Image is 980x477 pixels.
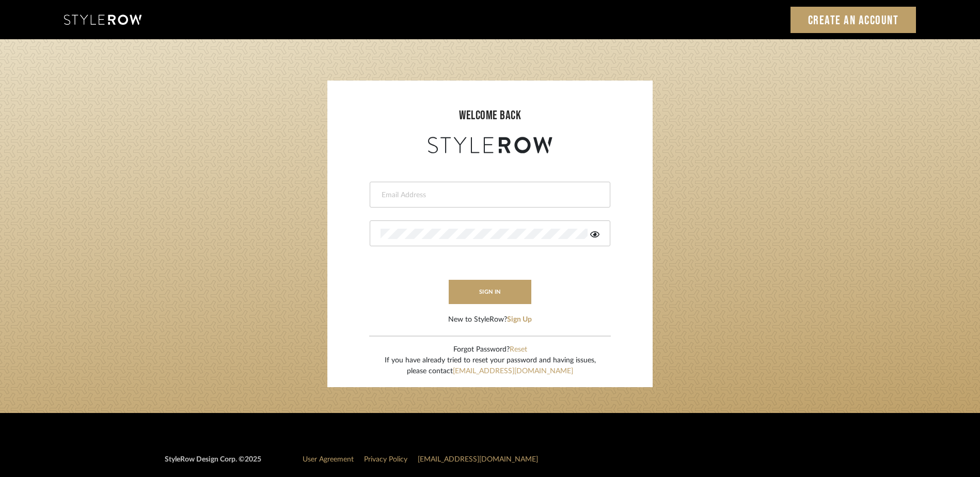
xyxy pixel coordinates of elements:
[791,7,916,33] a: Create an Account
[507,314,532,325] button: Sign Up
[385,355,596,377] div: If you have already tried to reset your password and having issues, please contact
[453,368,573,375] a: [EMAIL_ADDRESS][DOMAIN_NAME]
[418,456,538,463] a: [EMAIL_ADDRESS][DOMAIN_NAME]
[303,456,354,463] a: User Agreement
[448,314,532,325] div: New to StyleRow?
[510,344,527,355] button: Reset
[364,456,407,463] a: Privacy Policy
[165,454,261,473] div: StyleRow Design Corp. ©2025
[385,344,596,355] div: Forgot Password?
[338,106,642,125] div: welcome back
[449,280,531,304] button: sign in
[381,190,597,200] input: Email Address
